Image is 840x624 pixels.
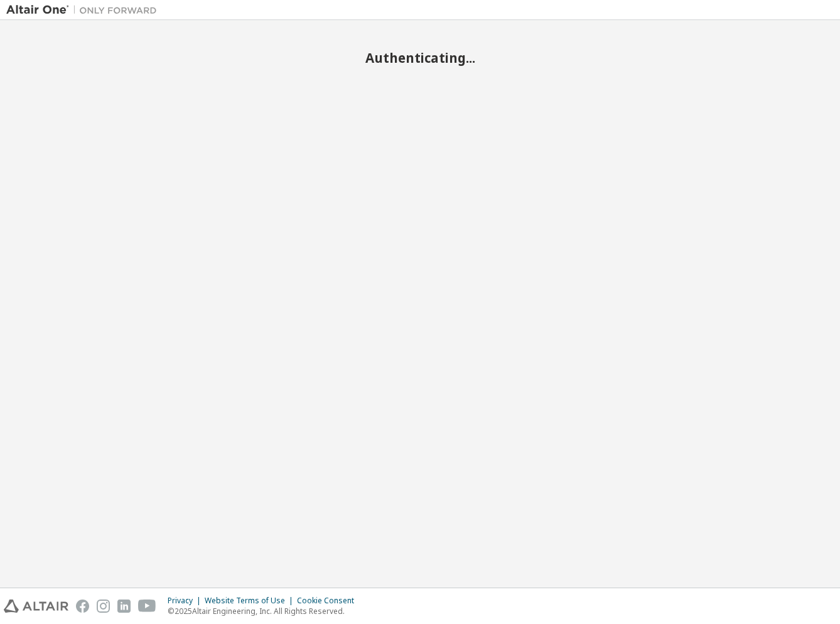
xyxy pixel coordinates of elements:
[97,600,110,613] img: instagram.svg
[138,600,156,613] img: youtube.svg
[117,600,131,613] img: linkedin.svg
[76,600,89,613] img: facebook.svg
[297,596,362,606] div: Cookie Consent
[205,596,297,606] div: Website Terms of Use
[6,4,163,16] img: Altair One
[168,596,205,606] div: Privacy
[4,600,68,613] img: altair_logo.svg
[168,606,362,616] p: © 2025 Altair Engineering, Inc. All Rights Reserved.
[6,50,834,66] h2: Authenticating...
